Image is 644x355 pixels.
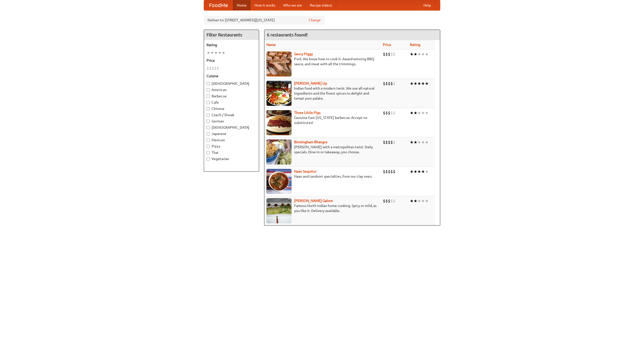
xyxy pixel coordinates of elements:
[383,51,385,57] li: $
[217,65,219,71] li: $
[233,0,251,10] a: Home
[393,110,395,116] li: $
[421,110,425,116] li: ★
[207,107,210,110] input: Chinese
[294,52,313,56] b: Saucy Piggy
[385,198,388,204] li: $
[410,198,414,204] li: ★
[425,81,429,86] li: ★
[207,58,256,63] h5: Price
[414,81,417,86] li: ★
[388,139,390,145] li: $
[393,169,395,174] li: $
[207,113,210,117] input: Czech / Slovak
[414,139,417,145] li: ★
[207,138,210,142] input: Mexican
[390,198,393,204] li: $
[414,51,417,57] li: ★
[207,150,256,155] label: Thai
[294,111,320,115] a: Three Little Pigs
[388,198,390,204] li: $
[294,199,333,203] a: [PERSON_NAME] Galore
[266,198,292,223] img: currygalore.jpg
[383,43,391,47] a: Price
[410,110,414,116] li: ★
[410,139,414,145] li: ★
[207,81,256,86] label: [DEMOGRAPHIC_DATA]
[266,139,292,165] img: bhangra.jpg
[207,112,256,117] label: Czech / Slovak
[204,16,325,25] div: Deliver to: [STREET_ADDRESS][US_STATE]
[410,43,420,47] a: Rating
[207,145,210,148] input: Pizza
[266,86,379,101] p: Indian food with a modern twist. We use all-natural ingredients and the finest spices to delight ...
[417,81,421,86] li: ★
[385,110,388,116] li: $
[417,198,421,204] li: ★
[388,169,390,174] li: $
[388,81,390,86] li: $
[210,50,214,55] li: ★
[207,119,256,124] label: German
[294,81,327,85] a: [PERSON_NAME] Up
[204,0,233,10] a: FoodMe
[207,101,210,104] input: Cafe
[204,30,259,40] h4: Filter Restaurants
[388,110,390,116] li: $
[207,131,256,136] label: Japanese
[207,74,256,79] h5: Cuisine
[390,51,393,57] li: $
[383,169,385,174] li: $
[414,198,417,204] li: ★
[390,139,393,145] li: $
[417,51,421,57] li: ★
[222,50,225,55] li: ★
[266,43,276,47] a: Name
[207,100,256,105] label: Cafe
[393,198,395,204] li: $
[417,169,421,174] li: ★
[294,140,327,144] a: Birmingham Bhangra
[209,65,212,71] li: $
[385,139,388,145] li: $
[417,139,421,145] li: ★
[425,139,429,145] li: ★
[294,169,316,173] a: Naan Sequitur
[410,169,414,174] li: ★
[207,82,210,85] input: [DEMOGRAPHIC_DATA]
[207,87,256,92] label: American
[385,169,388,174] li: $
[266,110,292,135] img: littlepigs.jpg
[266,115,379,125] p: Genuine East [US_STATE] barbecue. Accept no substitutes!
[419,0,435,10] a: Help
[306,0,336,10] a: Recipe videos
[207,156,256,161] label: Vegetarian
[425,110,429,116] li: ★
[383,110,385,116] li: $
[218,50,222,55] li: ★
[385,51,388,57] li: $
[421,81,425,86] li: ★
[207,126,210,129] input: [DEMOGRAPHIC_DATA]
[214,65,217,71] li: $
[425,51,429,57] li: ★
[383,139,385,145] li: $
[267,32,308,37] ng-pluralize: 6 restaurants found!
[417,110,421,116] li: ★
[410,51,414,57] li: ★
[421,169,425,174] li: ★
[207,65,209,71] li: $
[266,51,292,77] img: saucy.jpg
[383,198,385,204] li: $
[266,56,379,66] p: Pork. We know how to cook it. Award-winning BBQ sauce, and meat with all the trimmings.
[251,0,279,10] a: How it works
[207,132,210,135] input: Japanese
[309,18,321,23] a: Change
[393,51,395,57] li: $
[421,198,425,204] li: ★
[207,95,210,98] input: Barbecue
[410,81,414,86] li: ★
